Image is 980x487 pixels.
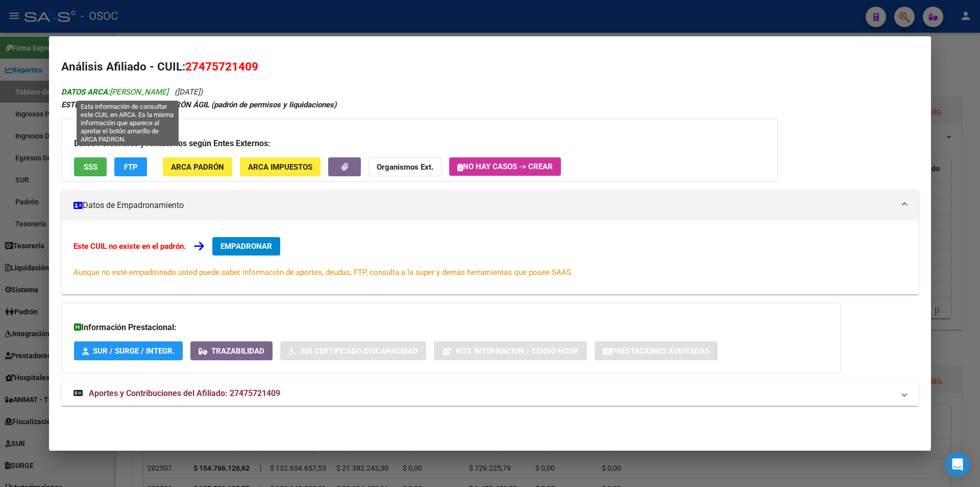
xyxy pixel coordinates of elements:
mat-panel-title: Datos de Empadronamiento [73,199,894,212]
mat-expansion-panel-header: Datos de Empadronamiento [61,190,919,221]
button: Organismos Ext. [369,157,442,176]
button: Prestaciones Auditadas [595,341,718,360]
span: Prestaciones Auditadas [611,346,709,356]
mat-expansion-panel-header: Aportes y Contribuciones del Afiliado: 27475721409 [61,381,919,406]
span: Aportes y Contribuciones del Afiliado: 27475721409 [89,388,280,398]
span: SSS [84,163,97,172]
h2: Análisis Afiliado - CUIL: [61,58,919,76]
button: ARCA Padrón [163,157,232,176]
div: Datos de Empadronamiento [61,221,919,294]
span: No hay casos -> Crear [457,162,553,171]
span: 27475721409 [185,60,258,73]
strong: Organismos Ext. [377,163,433,172]
span: [PERSON_NAME] [61,87,168,97]
button: Not. Internacion / Censo Hosp. [434,341,587,360]
div: Open Intercom Messenger [945,452,970,477]
span: FTP [124,163,138,172]
strong: ESTE CUIL NO EXISTE EN EL PADRÓN ÁGIL (padrón de permisos y liquidaciones) [61,100,336,109]
span: Trazabilidad [211,346,264,356]
strong: Este CUIL no existe en el padrón. [73,242,186,251]
button: SUR / SURGE / INTEGR. [74,341,183,360]
h3: Información Prestacional: [74,321,828,334]
span: Not. Internacion / Censo Hosp. [456,346,579,356]
button: SSS [74,157,107,176]
span: EMPADRONAR [220,242,272,251]
button: Trazabilidad [190,341,273,360]
button: Sin Certificado Discapacidad [280,341,426,360]
span: ARCA Impuestos [248,163,312,172]
strong: DATOS ARCA: [61,87,110,97]
span: ARCA Padrón [171,163,224,172]
button: EMPADRONAR [212,237,280,256]
button: ARCA Impuestos [240,157,321,176]
span: SUR / SURGE / INTEGR. [93,346,175,356]
h3: Datos Personales y Afiliatorios según Entes Externos: [74,137,765,150]
button: FTP [114,157,147,176]
span: Aunque no esté empadronado usted puede saber información de aportes, deudas, FTP, consulta a la s... [73,268,573,277]
span: Sin Certificado Discapacidad [300,346,418,356]
span: ([DATE]) [175,87,203,97]
button: No hay casos -> Crear [449,157,561,176]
